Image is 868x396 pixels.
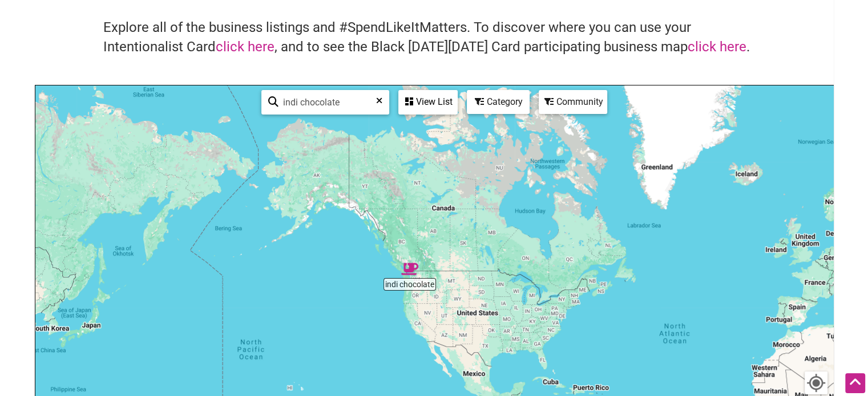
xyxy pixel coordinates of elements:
[468,91,528,113] div: Category
[540,91,606,113] div: Community
[845,373,865,393] div: Scroll Back to Top
[399,91,457,113] div: View List
[539,90,607,114] div: Filter by Community
[216,39,274,55] a: click here
[398,90,458,115] div: See a list of the visible businesses
[688,39,746,55] a: click here
[103,18,765,56] h4: Explore all of the business listings and #SpendLikeItMatters. To discover where you can use your ...
[805,371,827,394] button: Your Location
[397,256,423,282] div: indi chocolate
[278,91,382,113] input: Type to find and filter...
[467,90,530,114] div: Filter by category
[261,90,389,115] div: Type to search and filter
